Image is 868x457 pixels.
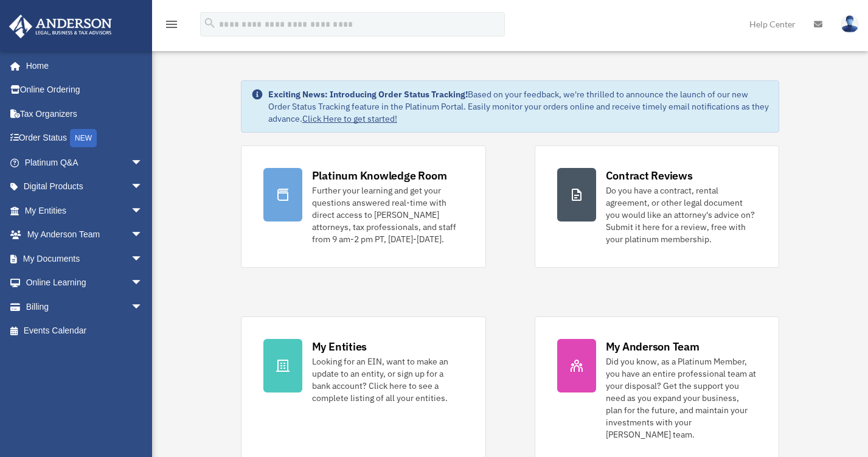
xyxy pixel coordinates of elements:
span: arrow_drop_down [131,150,155,175]
span: arrow_drop_down [131,295,155,319]
span: arrow_drop_down [131,271,155,296]
div: Platinum Knowledge Room [312,168,447,183]
img: Anderson Advisors Platinum Portal [5,15,116,38]
a: Online Ordering [9,78,161,102]
i: search [203,16,217,30]
a: Digital Productsarrow_drop_down [9,175,161,199]
a: Platinum Knowledge Room Further your learning and get your questions answered real-time with dire... [241,145,486,268]
div: Contract Reviews [606,168,693,183]
div: My Anderson Team [606,339,700,354]
div: Looking for an EIN, want to make an update to an entity, or sign up for a bank account? Click her... [312,355,464,404]
span: arrow_drop_down [131,246,155,271]
a: Billingarrow_drop_down [9,295,161,319]
a: Click Here to get started! [302,113,397,124]
span: arrow_drop_down [131,175,155,200]
a: Contract Reviews Do you have a contract, rental agreement, or other legal document you would like... [535,145,780,268]
div: Did you know, as a Platinum Member, you have an entire professional team at your disposal? Get th... [606,355,757,441]
span: arrow_drop_down [131,223,155,248]
a: Platinum Q&Aarrow_drop_down [9,150,161,175]
img: User Pic [841,15,859,33]
a: Events Calendar [9,319,161,343]
div: NEW [70,129,97,147]
i: menu [164,17,179,32]
a: My Documentsarrow_drop_down [9,246,161,271]
a: My Entitiesarrow_drop_down [9,198,161,223]
div: Further your learning and get your questions answered real-time with direct access to [PERSON_NAM... [312,184,464,245]
a: Home [9,54,155,78]
a: Tax Organizers [9,102,161,126]
div: Based on your feedback, we're thrilled to announce the launch of our new Order Status Tracking fe... [268,88,769,125]
a: menu [164,21,179,32]
a: Online Learningarrow_drop_down [9,271,161,295]
span: arrow_drop_down [131,198,155,223]
div: Do you have a contract, rental agreement, or other legal document you would like an attorney's ad... [606,184,757,245]
div: My Entities [312,339,367,354]
a: My Anderson Teamarrow_drop_down [9,223,161,247]
a: Order StatusNEW [9,126,161,151]
strong: Exciting News: Introducing Order Status Tracking! [268,89,468,100]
